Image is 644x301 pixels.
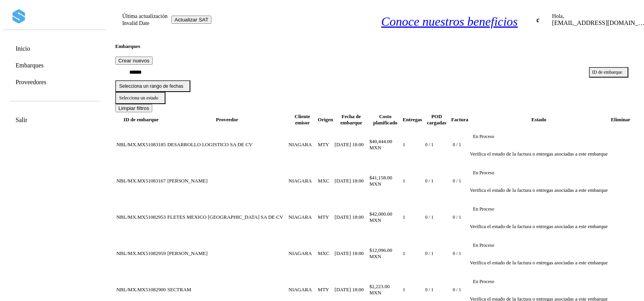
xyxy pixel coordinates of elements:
td: 1 [402,163,422,199]
span: NBL/MX.MX51082900 [116,287,166,292]
span: NBL/MX.MX51082959 [116,250,166,256]
button: Crear nuevos [115,57,153,65]
span: Origen [318,117,333,122]
span: Estado [531,117,546,122]
span: Costo planificado [373,113,398,126]
button: Selecciona un rango de fechas [115,80,190,92]
p: En proceso [473,279,494,285]
td: $42,000.00 MXN [369,200,402,235]
a: Embarques [16,62,44,69]
span: 0 / 1 [425,215,433,220]
a: Conoce nuestros beneficios [381,14,518,29]
span: 0 / 1 [453,215,461,220]
span: Entregas [403,117,422,122]
span: NBL/MX.MX51083167 [116,178,166,184]
td: MTY [317,200,333,235]
td: [PERSON_NAME] [167,163,287,199]
p: Verifica el estado de la factura o entregas asociadas a este embarque [470,151,608,157]
span: 0 / 1 [425,287,433,292]
p: Verifica el estado de la factura o entregas asociadas a este embarque [470,187,608,193]
td: 1 [402,200,422,235]
span: Factura [451,117,468,122]
td: [PERSON_NAME] [167,236,287,271]
span: 0 / 1 [453,251,461,256]
span: [DATE] 18:00 [334,178,364,184]
span: Cliente emisor [295,113,310,126]
span: NBL/MX.MX51082953 [116,214,166,220]
span: 0 / 1 [425,251,433,256]
button: Selecciona un estado [115,92,165,104]
td: 1 [402,236,422,271]
p: Verifica el estado de la factura o entregas asociadas a este embarque [470,223,608,230]
td: $12,096.00 MXN [369,236,402,271]
span: POD cargadas [427,113,447,126]
span: Actualizar SAT [174,17,208,23]
span: Crear nuevos [118,58,150,64]
span: Limpiar filtros [118,105,149,111]
p: En proceso [473,243,494,248]
button: Limpiar filtros [115,104,152,112]
button: ID de embarque [589,67,628,78]
td: DESARROLLO LOGISTICO SA DE CV [167,127,287,163]
span: Proveedor [216,117,239,122]
div: Proveedores [9,74,100,90]
p: Invalid Date [122,20,150,27]
p: En proceso [473,170,494,176]
a: Inicio [16,45,30,52]
td: NIAGARA [288,236,317,271]
td: $41,158.00 MXN [369,163,402,199]
p: Verifica el estado de la factura o entregas asociadas a este embarque [470,260,608,266]
span: NBL/MX.MX51083185 [116,142,166,147]
span: ID de embarque [123,117,158,122]
td: FLETES MEXICO [GEOGRAPHIC_DATA] SA DE CV [167,200,287,235]
span: ID de embarque [592,69,622,75]
span: [DATE] 18:00 [334,250,364,256]
h4: Embarques [115,43,632,50]
span: 0 / 1 [453,179,461,183]
div: Inicio [9,41,100,56]
span: Fecha de embarque [340,113,362,126]
span: [DATE] 18:00 [334,142,364,147]
span: 0 / 1 [453,142,461,147]
span: 0 / 1 [453,287,461,292]
td: MXC [317,163,333,199]
p: En proceso [473,206,494,212]
td: $40,444.00 MXN [369,127,402,163]
td: 1 [402,127,422,163]
td: NIAGARA [288,127,317,163]
button: Actualizar SAT [171,16,211,24]
a: Proveedores [16,78,46,86]
td: NIAGARA [288,200,317,235]
td: NIAGARA [288,163,317,199]
span: [DATE] 18:00 [334,214,364,220]
div: Salir [9,112,100,127]
span: Eliminar [611,117,630,122]
p: En proceso [473,134,494,140]
a: Salir [16,116,27,124]
span: [DATE] 18:00 [334,287,364,292]
td: MXC [317,236,333,271]
td: MTY [317,127,333,163]
p: Última actualización [122,13,167,20]
span: 0 / 1 [425,142,433,147]
span: 0 / 1 [425,179,433,183]
div: Embarques [9,58,100,73]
